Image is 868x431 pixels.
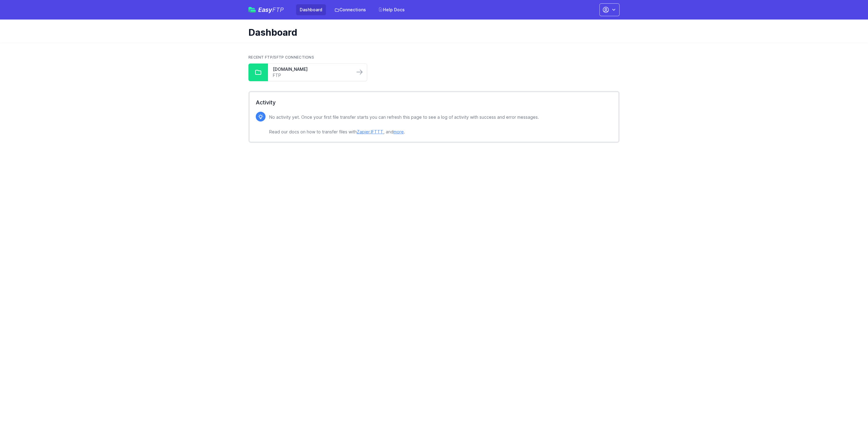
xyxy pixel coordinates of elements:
a: FTP [273,72,350,78]
a: IFTTT [371,129,383,134]
h1: Dashboard [248,27,615,38]
a: EasyFTP [248,7,284,13]
span: Easy [258,7,284,13]
a: Help Docs [374,4,408,15]
h2: Activity [256,98,612,107]
a: Connections [331,4,370,15]
a: Zapier [357,129,370,134]
a: more [393,129,404,134]
span: FTP [272,6,284,13]
h2: Recent FTP/SFTP Connections [248,55,620,60]
a: [DOMAIN_NAME] [273,66,350,72]
a: Dashboard [296,4,326,15]
img: easyftp_logo.png [248,7,256,13]
p: No activity yet. Once your first file transfer starts you can refresh this page to see a log of a... [269,114,539,136]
